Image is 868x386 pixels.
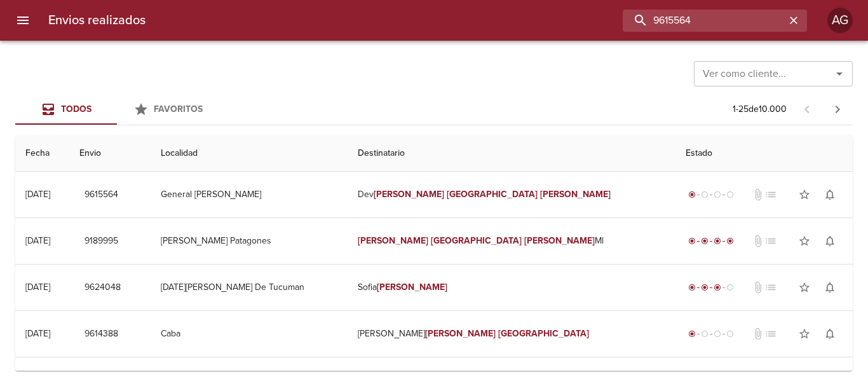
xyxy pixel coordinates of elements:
[817,182,843,207] button: Activar notificaciones
[85,233,118,249] span: 9189995
[688,237,696,245] span: radio_button_checked
[374,189,444,200] em: [PERSON_NAME]
[48,10,146,31] h6: Envios realizados
[752,327,764,340] span: No tiene documentos adjuntos
[824,188,836,201] span: notifications_none
[824,281,836,294] span: notifications_none
[798,188,811,201] span: star_border
[154,104,203,114] span: Favoritos
[686,281,736,294] div: En viaje
[85,187,118,203] span: 9615564
[151,172,348,217] td: General [PERSON_NAME]
[69,135,150,172] th: Envio
[827,8,853,33] div: AG
[358,235,428,246] em: [PERSON_NAME]
[686,235,736,247] div: Entregado
[498,328,589,339] em: [GEOGRAPHIC_DATA]
[8,5,38,36] button: menu
[79,322,123,346] button: 9614388
[151,135,348,172] th: Localidad
[688,191,696,198] span: radio_button_checked
[25,328,50,339] div: [DATE]
[701,191,709,198] span: radio_button_unchecked
[701,284,709,291] span: radio_button_checked
[726,284,734,291] span: radio_button_unchecked
[752,281,764,294] span: No tiene documentos adjuntos
[15,135,69,172] th: Fecha
[764,235,777,247] span: No tiene pedido asociado
[61,104,92,114] span: Todos
[79,230,123,253] button: 9189995
[714,237,721,245] span: radio_button_checked
[377,282,447,293] em: [PERSON_NAME]
[752,235,764,247] span: No tiene documentos adjuntos
[824,235,836,247] span: notifications_none
[540,189,611,200] em: [PERSON_NAME]
[348,265,675,310] td: Sofia
[726,191,734,198] span: radio_button_unchecked
[447,189,538,200] em: [GEOGRAPHIC_DATA]
[792,321,817,347] button: Agregar a favoritos
[831,65,848,83] button: Abrir
[151,265,348,310] td: [DATE][PERSON_NAME] De Tucuman
[524,235,595,246] em: [PERSON_NAME]
[798,281,811,294] span: star_border
[817,228,843,254] button: Activar notificaciones
[798,327,811,340] span: star_border
[824,327,836,340] span: notifications_none
[348,135,675,172] th: Destinatario
[675,135,853,172] th: Estado
[348,172,675,217] td: Dev
[733,103,787,116] p: 1 - 25 de 10.000
[688,330,696,338] span: radio_button_checked
[85,326,118,342] span: 9614388
[25,235,50,246] div: [DATE]
[151,218,348,264] td: [PERSON_NAME] Patagones
[764,188,777,201] span: No tiene pedido asociado
[764,281,777,294] span: No tiene pedido asociado
[752,188,764,201] span: No tiene documentos adjuntos
[25,189,50,200] div: [DATE]
[726,237,734,245] span: radio_button_checked
[701,330,709,338] span: radio_button_unchecked
[726,330,734,338] span: radio_button_unchecked
[151,311,348,357] td: Caba
[686,188,736,201] div: Generado
[85,280,121,296] span: 9624048
[686,327,736,340] div: Generado
[425,328,496,339] em: [PERSON_NAME]
[714,191,721,198] span: radio_button_unchecked
[623,10,785,32] input: buscar
[792,102,822,115] span: Pagina anterior
[827,8,853,33] div: Abrir información de usuario
[792,182,817,207] button: Agregar a favoritos
[792,228,817,254] button: Agregar a favoritos
[79,276,126,300] button: 9624048
[714,330,721,338] span: radio_button_unchecked
[817,321,843,347] button: Activar notificaciones
[688,284,696,291] span: radio_button_checked
[817,275,843,300] button: Activar notificaciones
[798,235,811,247] span: star_border
[822,94,853,125] span: Pagina siguiente
[714,284,721,291] span: radio_button_checked
[348,311,675,357] td: [PERSON_NAME]
[701,237,709,245] span: radio_button_checked
[764,327,777,340] span: No tiene pedido asociado
[25,282,50,293] div: [DATE]
[431,235,522,246] em: [GEOGRAPHIC_DATA]
[348,218,675,264] td: Ml
[15,94,219,125] div: Tabs Envios
[79,183,123,207] button: 9615564
[792,275,817,300] button: Agregar a favoritos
